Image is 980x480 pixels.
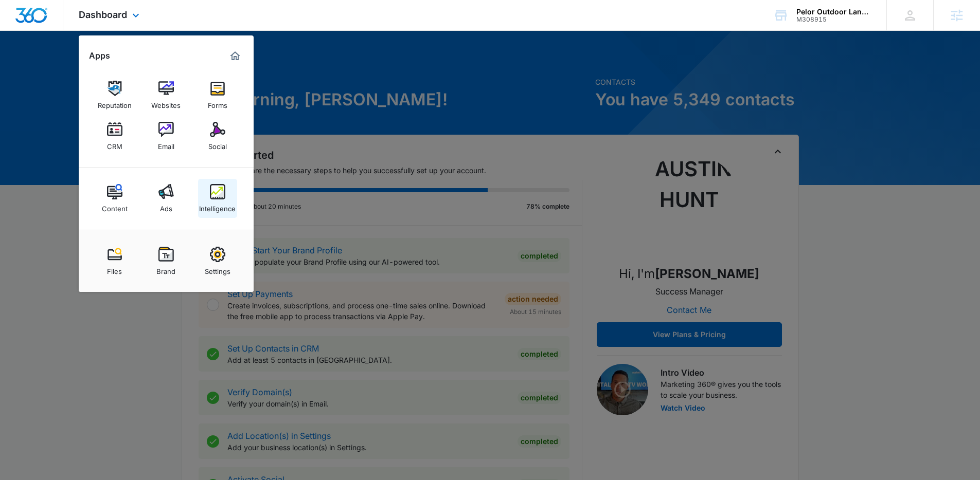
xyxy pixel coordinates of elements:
[95,242,134,281] a: Files
[198,76,237,115] a: Forms
[158,137,174,151] div: Email
[796,8,871,16] div: account name
[89,51,110,61] h2: Apps
[147,76,186,115] a: Websites
[147,179,186,218] a: Ads
[198,242,237,281] a: Settings
[95,179,134,218] a: Content
[199,199,236,213] div: Intelligence
[95,117,134,156] a: CRM
[147,117,186,156] a: Email
[95,76,134,115] a: Reputation
[107,262,122,275] div: Files
[796,16,871,23] div: account id
[151,96,181,109] div: Websites
[227,48,243,64] a: Marketing 360® Dashboard
[156,262,175,275] div: Brand
[102,199,128,213] div: Content
[208,137,227,151] div: Social
[205,262,230,275] div: Settings
[147,242,186,281] a: Brand
[107,137,122,151] div: CRM
[198,117,237,156] a: Social
[79,9,127,20] span: Dashboard
[98,96,132,109] div: Reputation
[160,199,172,213] div: Ads
[208,96,227,109] div: Forms
[198,179,237,218] a: Intelligence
